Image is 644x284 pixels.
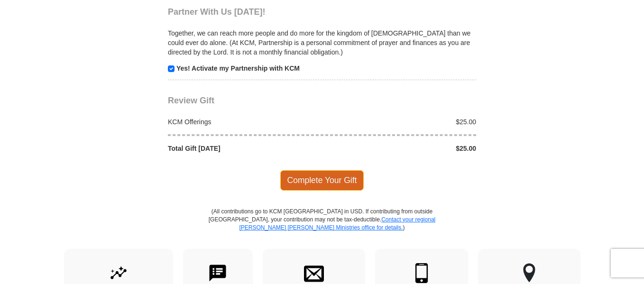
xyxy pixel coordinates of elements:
a: Contact your regional [PERSON_NAME] [PERSON_NAME] Ministries office for details. [239,216,435,231]
div: Total Gift [DATE] [163,144,322,153]
img: text-to-give.svg [208,263,228,283]
span: Complete Your Gift [280,170,364,190]
div: $25.00 [322,117,481,127]
span: Review Gift [168,96,214,105]
p: (All contributions go to KCM [GEOGRAPHIC_DATA] in USD. If contributing from outside [GEOGRAPHIC_D... [208,208,436,249]
strong: Yes! Activate my Partnership with KCM [176,64,300,72]
img: other-region [523,263,536,283]
div: KCM Offerings [163,117,322,127]
img: give-by-stock.svg [109,263,129,283]
span: Partner With Us [DATE]! [168,7,266,17]
p: Together, we can reach more people and do more for the kingdom of [DEMOGRAPHIC_DATA] than we coul... [168,28,476,57]
img: envelope.svg [304,263,324,283]
div: $25.00 [322,144,481,153]
img: mobile.svg [412,263,432,283]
